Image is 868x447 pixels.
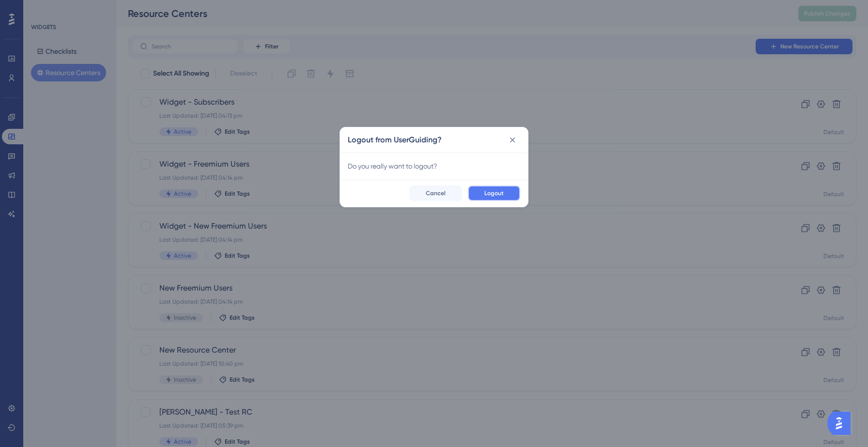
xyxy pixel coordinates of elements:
[426,189,446,197] span: Cancel
[827,409,856,438] iframe: UserGuiding AI Assistant Launcher
[348,134,442,146] h2: Logout from UserGuiding?
[484,189,504,197] span: Logout
[348,160,520,172] div: Do you really want to logout?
